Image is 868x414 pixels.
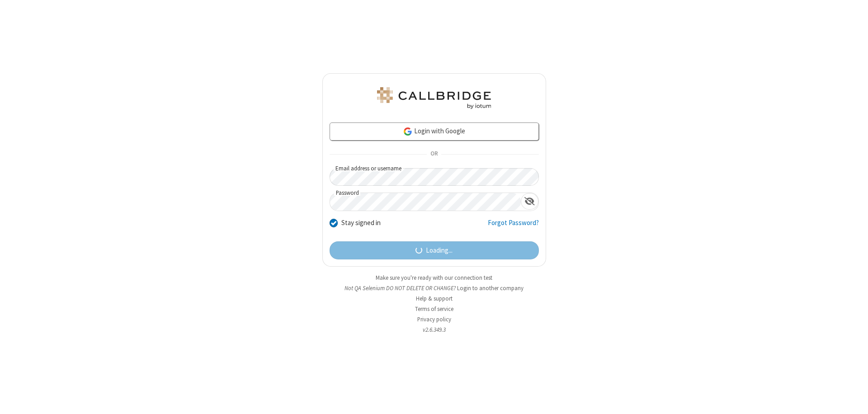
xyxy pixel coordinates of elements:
input: Email address or username [330,168,539,186]
a: Terms of service [415,305,453,313]
img: QA Selenium DO NOT DELETE OR CHANGE [375,87,493,109]
a: Forgot Password? [488,218,539,235]
input: Password [330,193,521,211]
span: OR [427,148,441,161]
button: Login to another company [457,284,524,292]
a: Make sure you're ready with our connection test [376,274,492,282]
a: Privacy policy [417,315,451,323]
li: Not QA Selenium DO NOT DELETE OR CHANGE? [322,284,546,292]
button: Loading... [330,241,539,259]
div: Show password [521,193,538,210]
img: google-icon.png [403,127,413,136]
li: v2.6.349.3 [322,325,546,334]
a: Login with Google [330,122,539,141]
span: Loading... [426,245,453,256]
a: Help & support [416,295,453,302]
label: Stay signed in [341,218,381,228]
